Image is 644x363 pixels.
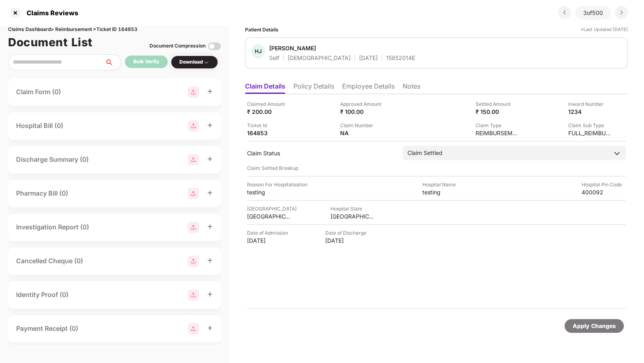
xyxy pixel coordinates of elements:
[359,54,378,62] div: [DATE]
[104,54,121,70] button: search
[613,149,621,157] img: downArrowIcon
[575,6,611,20] div: 3 of 500
[582,181,626,188] div: Hospital Pin Code
[247,164,626,172] div: Claim Settled Breakup
[330,205,375,212] div: Hospital State
[476,108,520,115] div: ₹ 150.00
[247,129,291,137] div: 164853
[207,325,213,331] span: plus
[247,188,291,196] div: testing
[568,100,613,108] div: Inward Number
[16,155,89,165] div: Discharge Summary (0)
[247,100,291,108] div: Claimed Amount
[16,290,69,300] div: Identity Proof (0)
[188,188,199,199] img: svg+xml;base64,PHN2ZyBpZD0iR3JvdXBfMjg4MTMiIGRhdGEtbmFtZT0iR3JvdXAgMjg4MTMiIHhtbG5zPSJodHRwOi8vd3...
[269,44,316,52] div: [PERSON_NAME]
[188,222,199,233] img: svg+xml;base64,PHN2ZyBpZD0iR3JvdXBfMjg4MTMiIGRhdGEtbmFtZT0iR3JvdXAgMjg4MTMiIHhtbG5zPSJodHRwOi8vd3...
[188,87,199,98] img: svg+xml;base64,PHN2ZyBpZD0iR3JvdXBfMjg4MTMiIGRhdGEtbmFtZT0iR3JvdXAgMjg4MTMiIHhtbG5zPSJodHRwOi8vd3...
[251,44,265,58] div: HJ
[618,9,625,16] img: svg+xml;base64,PHN2ZyBpZD0iRHJvcGRvd24tMzJ4MzIiIHhtbG5zPSJodHRwOi8vd3d3LnczLm9yZy8yMDAwL3N2ZyIgd2...
[568,108,613,115] div: 1234
[581,26,628,33] div: *Last Updated [DATE]
[16,222,89,232] div: Investigation Report (0)
[207,291,213,297] span: plus
[203,59,210,66] img: svg+xml;base64,PHN2ZyBpZD0iRHJvcGRvd24tMzJ4MzIiIHhtbG5zPSJodHRwOi8vd3d3LnczLm9yZy8yMDAwL3N2ZyIgd2...
[16,256,83,266] div: Cancelled Cheque (0)
[247,212,291,220] div: [GEOGRAPHIC_DATA]
[22,9,78,17] div: Claims Reviews
[207,258,213,263] span: plus
[208,40,221,53] img: svg+xml;base64,PHN2ZyBpZD0iVG9nZ2xlLTMyeDMyIiB4bWxucz0iaHR0cDovL3d3dy53My5vcmcvMjAwMC9zdmciIHdpZH...
[207,190,213,196] span: plus
[188,323,199,334] img: svg+xml;base64,PHN2ZyBpZD0iR3JvdXBfMjg4MTMiIGRhdGEtbmFtZT0iR3JvdXAgMjg4MTMiIHhtbG5zPSJodHRwOi8vd3...
[582,188,626,196] div: 400092
[207,122,213,128] span: plus
[8,26,221,33] div: Claims Dashboard > Reimbursement > Ticket ID 164853
[407,148,442,157] div: Claim Settled
[104,59,121,66] span: search
[330,212,375,220] div: [GEOGRAPHIC_DATA]
[247,229,291,237] div: Date of Admission
[16,87,61,97] div: Claim Form (0)
[16,121,63,131] div: Hospital Bill (0)
[207,224,213,229] span: plus
[561,9,568,16] img: svg+xml;base64,PHN2ZyBpZD0iRHJvcGRvd24tMzJ4MzIiIHhtbG5zPSJodHRwOi8vd3d3LnczLm9yZy8yMDAwL3N2ZyIgd2...
[247,149,395,157] div: Claim Status
[568,122,613,129] div: Claim Sub Type
[133,58,159,66] div: Bulk Verify
[207,89,213,94] span: plus
[16,188,68,198] div: Pharmacy Bill (0)
[325,237,370,244] div: [DATE]
[188,154,199,165] img: svg+xml;base64,PHN2ZyBpZD0iR3JvdXBfMjg4MTMiIGRhdGEtbmFtZT0iR3JvdXAgMjg4MTMiIHhtbG5zPSJodHRwOi8vd3...
[476,129,520,137] div: REIMBURSEMENT
[150,42,206,50] div: Document Compression
[247,181,307,188] div: Reason For Hospitalisation
[8,33,93,51] h1: Document List
[269,54,279,62] div: Self
[325,229,370,237] div: Date of Discharge
[340,108,384,115] div: ₹ 100.00
[288,54,351,62] div: [DEMOGRAPHIC_DATA]
[247,237,291,244] div: [DATE]
[179,58,210,66] div: Download
[568,129,613,137] div: FULL_REIMBURSEMENT
[247,205,297,212] div: [GEOGRAPHIC_DATA]
[245,82,285,94] li: Claim Details
[422,188,467,196] div: testing
[247,122,291,129] div: Ticket Id
[342,82,395,94] li: Employee Details
[422,181,467,188] div: Hospital Name
[340,122,384,129] div: Claim Number
[340,129,384,137] div: NA
[247,108,291,115] div: ₹ 200.00
[403,82,420,94] li: Notes
[16,324,78,334] div: Payment Receipt (0)
[188,120,199,132] img: svg+xml;base64,PHN2ZyBpZD0iR3JvdXBfMjg4MTMiIGRhdGEtbmFtZT0iR3JvdXAgMjg4MTMiIHhtbG5zPSJodHRwOi8vd3...
[476,122,520,129] div: Claim Type
[340,100,384,108] div: Approved Amount
[293,82,334,94] li: Policy Details
[476,100,520,108] div: Settled Amount
[188,289,199,301] img: svg+xml;base64,PHN2ZyBpZD0iR3JvdXBfMjg4MTMiIGRhdGEtbmFtZT0iR3JvdXAgMjg4MTMiIHhtbG5zPSJodHRwOi8vd3...
[245,26,278,33] div: Patient Details
[188,256,199,267] img: svg+xml;base64,PHN2ZyBpZD0iR3JvdXBfMjg4MTMiIGRhdGEtbmFtZT0iR3JvdXAgMjg4MTMiIHhtbG5zPSJodHRwOi8vd3...
[207,156,213,162] span: plus
[386,54,415,62] div: 15852014E
[573,322,616,330] div: Apply Changes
